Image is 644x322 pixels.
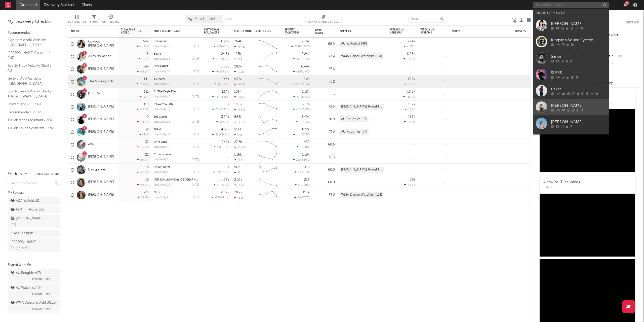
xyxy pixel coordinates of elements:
[293,57,310,61] div: ( )
[137,146,149,149] div: -3.03 %
[257,126,279,138] svg: Chart title
[68,13,86,27] div: Edit Columns
[302,90,310,93] div: 1.18k
[154,178,208,181] a: [PERSON_NAME] in [GEOGRAPHIC_DATA]
[340,116,369,122] div: AU Roughies (97)
[215,108,218,111] span: 73
[154,141,167,144] a: Until June
[551,119,606,125] div: [PERSON_NAME]
[295,83,299,86] span: 62
[303,121,309,124] span: -25 %
[533,17,609,33] a: [PERSON_NAME]
[408,103,415,106] div: 1.17k
[8,125,55,131] a: TikTok Sounds Assistant / ANZ
[88,193,114,197] a: [PERSON_NAME]
[234,58,242,61] div: 374
[315,79,335,85] div: 73.2
[340,167,384,173] div: [PERSON_NAME] Roughlist (6)
[8,30,60,36] div: Recommended
[340,129,369,135] div: AU Roughies (97)
[297,133,300,136] span: 14
[220,133,228,136] span: +243 %
[222,83,228,86] span: -12 %
[300,70,309,73] span: -50.6 %
[293,70,310,73] div: ( )
[215,70,219,73] span: 90
[390,28,408,34] span: Weekly US Streams
[8,238,60,252] a: [PERSON_NAME] Roughlist(6)
[88,130,114,134] a: [PERSON_NAME]
[300,96,309,98] span: -22.8 %
[302,52,310,56] div: 7.24k
[11,198,41,204] div: ADA Watchlist ( 1 )
[257,164,279,176] svg: Chart title
[296,58,300,61] span: 42
[31,306,52,312] span: [PERSON_NAME]
[217,45,221,48] span: -58
[34,173,60,175] button: Tracked Artists(13)
[154,133,170,136] div: popularity: 33
[31,276,52,282] span: [PERSON_NAME]
[8,19,60,25] div: My Discovery Checklist
[88,180,114,185] a: [PERSON_NAME]
[88,67,114,71] a: [PERSON_NAME]
[408,115,415,119] div: 11.3k
[121,28,137,34] span: 7-Day Fans Added
[191,83,199,86] div: [DATE]
[305,166,310,169] div: 119
[296,70,299,73] span: 41
[145,140,149,144] div: 32
[88,142,94,147] a: effe
[301,65,310,68] div: 6.44k
[11,285,41,291] div: AU Watchlist ( 40 )
[71,30,108,33] div: Artist
[222,121,228,124] span: -50 %
[11,239,46,251] div: [PERSON_NAME] Roughlist ( 6 )
[222,45,228,48] span: -45 %
[154,153,199,156] div: Crowd scene
[300,108,309,111] span: -65.3 %
[144,103,149,106] div: 118
[315,154,335,160] div: 70.3
[551,70,606,76] div: SLESS
[234,158,242,162] div: 263
[234,115,243,119] div: 68.5k
[221,115,229,119] div: 3.74k
[300,45,309,48] span: -2.64 %
[302,40,310,43] div: 75.6k
[404,83,415,86] div: -13.7 %
[154,128,199,131] div: 10Tall
[257,76,279,88] svg: Chart title
[257,101,279,113] svg: Chart title
[219,58,228,61] span: +450 %
[606,59,639,66] div: 0
[302,128,310,131] div: 4.32k
[299,121,302,124] span: 24
[293,95,310,98] div: ( )
[143,65,149,68] div: 145
[204,28,222,34] div: Instagram Followers
[305,13,342,27] div: 7-Day Fans Added (7-Day Fans Added)
[216,133,219,136] span: 24
[8,284,60,298] a: AU Watchlist(40)[PERSON_NAME]
[299,83,309,86] span: +26.5 %
[88,105,114,109] a: [PERSON_NAME]
[139,133,149,136] div: -36 %
[88,117,114,122] a: [PERSON_NAME]
[302,153,310,156] div: 1.19k
[154,90,199,93] div: As The Eagle Flies
[136,83,149,86] div: +1.44 %
[315,41,335,47] div: 68.9
[145,115,149,119] div: 40
[8,101,55,107] a: Shazam Top 200 / AU
[234,65,242,68] div: 282k
[88,80,113,84] a: The Moving Stills
[11,207,44,213] div: ADA Intl Roster ( 22 )
[257,38,279,50] svg: Chart title
[616,55,622,58] span: 0 %
[234,108,246,111] div: -1.84k
[154,103,199,106] div: If I Were A Fish
[533,33,609,50] a: Kingston Sound System
[154,53,199,55] div: Bikini
[234,146,246,149] div: -5.49k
